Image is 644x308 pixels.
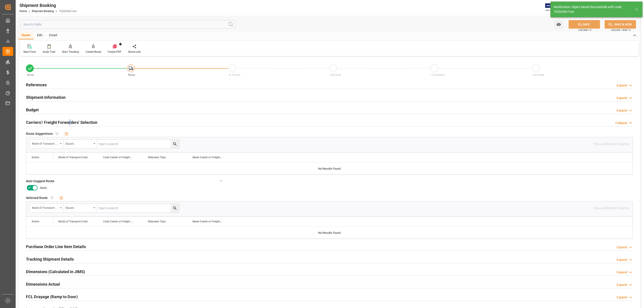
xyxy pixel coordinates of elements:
span: In-Transit [229,73,240,76]
button: SAVE [569,20,600,29]
div: Expand [617,295,627,300]
div: Expand [617,270,627,275]
span: Selected Route [26,196,48,200]
div: Expand [617,257,627,262]
div: Start Tracking [62,50,79,54]
div: Expand [617,96,627,100]
button: open menu [30,204,63,212]
span: Shipment Type [148,156,166,159]
h2: FCL Drayage (Ramp to Door) [26,294,78,300]
div: Action [32,156,39,159]
div: Equals [66,141,92,146]
span: Cancelled [532,73,544,76]
div: Share Link [128,50,141,54]
span: Shipment Type [148,220,166,223]
div: Action [32,220,39,223]
div: Home [18,32,34,39]
div: Notification: Object Saved Successfully with code 7620268c7cec [554,5,631,14]
div: Expand [617,245,627,250]
h2: Carriers'/ Freight Forwarders' Selection [26,119,97,125]
div: Create Route [86,50,101,54]
button: open menu [63,204,97,212]
img: Exertis%20JAM%20-%20Email%20Logo.jpg_1722504956.jpg [545,3,561,11]
h2: Budget [26,107,39,113]
button: open menu [30,140,63,148]
input: Type to search [97,204,179,212]
button: search button [171,204,179,212]
button: Auto Suggest Route [218,178,224,184]
h2: Dimensions (Calculated in JIMS) [26,269,85,275]
h2: Shipment Information [26,94,66,100]
span: Code Carrier or Freight Forwarder [103,156,133,159]
div: Expand [617,83,627,88]
div: Equals [66,205,92,210]
button: open menu [63,140,97,148]
div: New Form [23,50,36,54]
input: Search Fields [21,20,235,29]
div: Mode of Transport Code [32,205,58,210]
div: Shipment Booking [19,2,77,9]
span: Route Suggestions [26,131,53,136]
button: search button [171,140,179,148]
div: Expand [617,283,627,287]
div: Collapse [615,121,627,125]
div: Edit [34,32,46,39]
div: Mode of Transport Code [32,141,58,146]
div: Expand [617,108,627,113]
span: Code Carrier or Freight Forwarder [103,220,133,223]
span: Completed [431,73,445,76]
a: Shipment Booking [32,10,54,13]
span: Ctrl/CMD + Shift + S [611,28,631,32]
h2: Dimensions Actual [26,281,60,287]
span: Ctrl/CMD + S [578,28,591,32]
span: Ready [128,73,135,76]
input: Type to search [97,140,179,148]
h2: Tracking Shipment Details [26,256,74,262]
span: Quote [27,73,34,76]
span: Name Carrier or Freight Forwarder [193,156,222,159]
span: Mode of Transport Code [58,156,88,159]
div: Email [46,32,61,39]
span: Mode of Transport Code [58,220,88,223]
span: Delivered [330,73,341,76]
h2: Purchase Order Line Item Details [26,244,86,250]
button: open menu [554,20,563,29]
button: SAVE & NEW [605,20,636,29]
span: Name Carrier or Freight Forwarder [193,220,222,223]
span: Auto [40,186,47,190]
div: Audit Trail [43,50,55,54]
span: Auto Suggest Route [26,179,54,184]
a: Home [19,10,27,13]
h2: References [26,82,47,88]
